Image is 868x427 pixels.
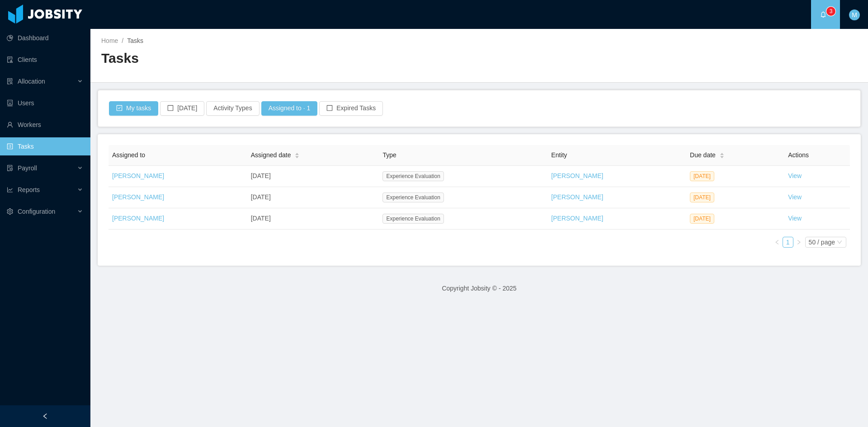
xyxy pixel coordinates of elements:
[18,164,37,172] span: Payroll
[690,214,714,224] span: [DATE]
[294,151,300,158] div: Sort
[788,193,802,201] a: View
[793,237,804,248] li: Next Page
[719,155,724,158] i: icon: caret-down
[783,237,793,247] a: 1
[295,151,300,154] i: icon: caret-up
[551,215,603,222] a: [PERSON_NAME]
[127,37,143,44] span: Tasks
[101,37,118,44] a: Home
[382,192,443,202] span: Experience Evaluation
[788,215,802,222] a: View
[112,215,164,222] a: [PERSON_NAME]
[18,78,45,85] span: Allocation
[7,187,13,193] i: icon: line-chart
[295,155,300,158] i: icon: caret-down
[788,172,802,179] a: View
[7,165,13,171] i: icon: file-protect
[112,193,164,201] a: [PERSON_NAME]
[719,151,725,158] div: Sort
[7,116,83,134] a: icon: userWorkers
[796,239,802,245] i: icon: right
[261,101,318,116] button: Assigned to · 1
[109,101,158,116] button: icon: check-squareMy tasks
[820,11,826,18] i: icon: bell
[247,208,379,230] td: [DATE]
[101,49,479,68] h2: Tasks
[852,9,857,20] span: M
[247,166,379,187] td: [DATE]
[7,208,13,215] i: icon: setting
[160,101,204,116] button: icon: border[DATE]
[7,78,13,84] i: icon: solution
[382,171,443,181] span: Experience Evaluation
[690,171,714,181] span: [DATE]
[7,94,83,112] a: icon: robotUsers
[830,7,833,16] p: 3
[837,239,842,246] i: icon: down
[809,237,835,247] div: 50 / page
[7,29,83,47] a: icon: pie-chartDashboard
[18,186,40,193] span: Reports
[251,150,291,160] span: Assigned date
[382,214,443,224] span: Experience Evaluation
[90,273,868,304] footer: Copyright Jobsity © - 2025
[690,192,714,202] span: [DATE]
[112,172,164,179] a: [PERSON_NAME]
[18,208,55,215] span: Configuration
[319,101,383,116] button: icon: borderExpired Tasks
[247,187,379,208] td: [DATE]
[206,101,259,116] button: Activity Types
[122,37,123,44] span: /
[112,151,145,159] span: Assigned to
[690,150,716,160] span: Due date
[772,237,783,248] li: Previous Page
[719,151,724,154] i: icon: caret-up
[382,151,396,159] span: Type
[551,151,567,159] span: Entity
[7,137,83,155] a: icon: profileTasks
[783,237,793,248] li: 1
[826,7,835,16] sup: 3
[788,151,809,159] span: Actions
[551,172,603,179] a: [PERSON_NAME]
[774,239,780,245] i: icon: left
[7,51,83,69] a: icon: auditClients
[551,193,603,201] a: [PERSON_NAME]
